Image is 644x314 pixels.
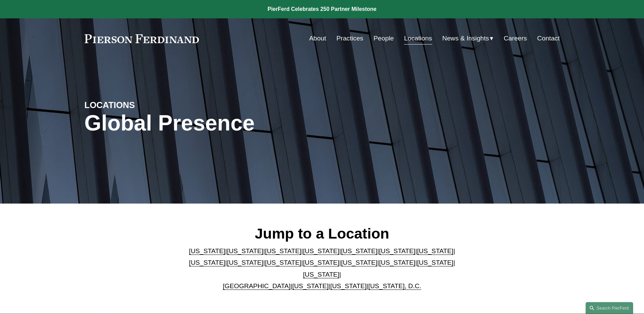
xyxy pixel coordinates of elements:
[379,259,415,266] a: [US_STATE]
[417,247,453,255] a: [US_STATE]
[183,245,461,292] p: | | | | | | | | | | | | | | | | | |
[442,32,494,45] a: folder dropdown
[586,302,633,314] a: Search this site
[227,247,263,255] a: [US_STATE]
[417,259,453,266] a: [US_STATE]
[341,247,377,255] a: [US_STATE]
[442,33,489,45] span: News & Insights
[303,271,339,278] a: [US_STATE]
[303,247,339,255] a: [US_STATE]
[85,100,203,110] h4: LOCATIONS
[379,247,415,255] a: [US_STATE]
[373,32,394,45] a: People
[404,32,432,45] a: Locations
[341,259,377,266] a: [US_STATE]
[303,259,339,266] a: [US_STATE]
[309,32,326,45] a: About
[292,282,329,290] a: [US_STATE]
[336,32,363,45] a: Practices
[265,247,301,255] a: [US_STATE]
[368,282,421,290] a: [US_STATE], D.C.
[504,32,527,45] a: Careers
[189,247,225,255] a: [US_STATE]
[537,32,559,45] a: Contact
[183,225,461,242] h2: Jump to a Location
[227,259,263,266] a: [US_STATE]
[265,259,301,266] a: [US_STATE]
[330,282,367,290] a: [US_STATE]
[189,259,225,266] a: [US_STATE]
[85,111,401,136] h1: Global Presence
[223,282,291,290] a: [GEOGRAPHIC_DATA]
